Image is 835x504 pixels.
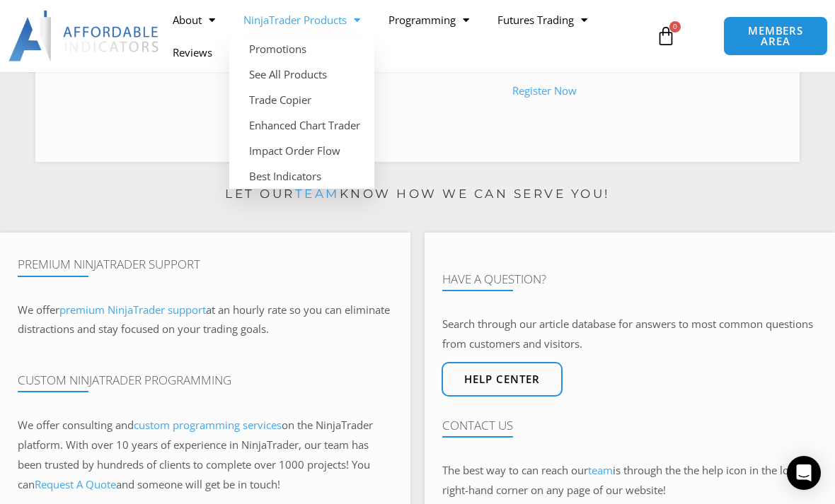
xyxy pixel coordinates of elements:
span: We offer [18,303,59,317]
a: Help center [442,362,563,397]
a: team [295,187,340,201]
a: custom programming services [134,418,282,432]
h4: Contact Us [442,418,817,433]
a: premium NinjaTrader support [59,303,206,317]
a: About [159,4,229,36]
ul: NinjaTrader Products [229,36,374,189]
span: on the NinjaTrader platform. With over 10 years of experience in NinjaTrader, our team has been t... [18,418,373,491]
h4: Premium NinjaTrader Support [18,257,393,271]
div: Open Intercom Messenger [787,456,821,490]
a: Request A Quote [35,477,116,491]
a: Register Now [512,81,577,101]
a: Promotions [229,36,374,61]
a: Enhanced Chart Trader [229,112,374,138]
a: Reviews [159,36,226,69]
h4: Have A Question? [442,272,817,286]
span: Help center [464,374,540,385]
a: Impact Order Flow [229,138,374,163]
a: team [588,463,613,477]
a: Futures Trading [483,4,601,36]
a: MEMBERS AREA [723,16,827,56]
a: NinjaTrader Products [229,4,374,36]
a: See All Products [229,61,374,87]
a: Programming [374,4,483,36]
h4: Custom NinjaTrader Programming [18,373,393,387]
a: 0 [635,16,697,57]
nav: Menu [159,4,651,69]
span: 0 [669,21,681,33]
a: Trade Copier [229,87,374,112]
img: LogoAI | Affordable Indicators – NinjaTrader [8,11,161,61]
p: The best way to can reach our is through the the help icon in the lower right-hand corner on any ... [442,461,817,500]
span: MEMBERS AREA [738,25,812,47]
p: Search through our article database for answers to most common questions from customers and visit... [442,315,817,354]
a: Best Indicators [229,163,374,189]
span: We offer consulting and [18,418,282,432]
